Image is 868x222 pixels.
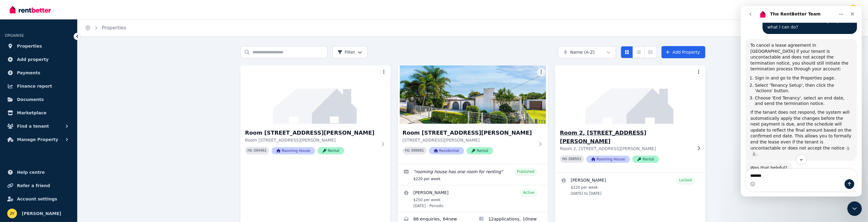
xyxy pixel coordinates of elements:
[17,169,45,176] span: Help centre
[17,82,52,90] span: Finance report
[405,149,410,152] small: PID
[17,182,50,189] span: Refer a friend
[7,209,17,218] img: JIAN YU
[253,149,266,153] code: 394461
[633,46,645,58] button: Compact list view
[17,96,44,103] span: Documents
[17,109,46,116] span: Marketplace
[695,68,703,76] button: More options
[5,107,72,119] a: Marketplace
[240,66,391,164] a: Room 1, 62 Burnett StRoom [STREET_ADDRESS][PERSON_NAME]Room [STREET_ADDRESS][PERSON_NAME]PID 3944...
[78,19,134,36] nav: Breadcrumb
[429,147,464,154] span: Residential
[398,185,548,212] a: View details for Deqin Huang
[570,49,595,55] span: Name (A-Z)
[5,80,72,92] a: Finance report
[5,67,72,79] a: Payments
[17,195,57,203] span: Account settings
[537,68,546,76] button: More options
[10,5,51,14] img: RentBetter
[398,66,548,164] a: Room 1, 91 Simpson St, FrenchvilleRoom [STREET_ADDRESS][PERSON_NAME][STREET_ADDRESS][PERSON_NAME]...
[245,137,377,143] p: Room [STREET_ADDRESS][PERSON_NAME]
[5,53,72,66] a: Add property
[849,5,858,15] img: JIAN YU
[741,6,862,197] iframe: Intercom live chat
[555,66,705,173] a: Room 2, 91 Simpson StRoom 2, [STREET_ADDRESS][PERSON_NAME]Room 2, [STREET_ADDRESS][PERSON_NAME]PI...
[662,46,705,58] a: Add Property
[551,64,709,125] img: Room 2, 91 Simpson St
[560,129,692,146] h3: Room 2, [STREET_ADDRESS][PERSON_NAME]
[621,46,633,58] button: Card view
[332,46,368,58] button: Filter
[5,193,72,205] a: Account settings
[17,136,58,143] span: Manage Property
[240,66,391,124] img: Room 1, 62 Burnett St
[467,147,493,154] span: Rental
[403,129,535,137] h3: Room [STREET_ADDRESS][PERSON_NAME]
[338,49,355,55] span: Filter
[5,40,72,52] a: Properties
[17,56,49,63] span: Add property
[586,156,630,163] span: Rooming House
[645,46,657,58] button: Expanded list view
[5,180,72,192] a: Refer a friend
[102,25,126,31] a: Properties
[17,42,42,50] span: Properties
[245,129,377,137] h3: Room [STREET_ADDRESS][PERSON_NAME]
[5,93,72,106] a: Documents
[560,146,692,152] p: Room 2, [STREET_ADDRESS][PERSON_NAME]
[621,46,657,58] div: View options
[17,123,49,130] span: Find a tenant
[403,137,535,143] p: [STREET_ADDRESS][PERSON_NAME]
[847,201,862,216] iframe: Intercom live chat
[555,173,705,200] a: View details for Tanbir Kaur
[568,157,581,161] code: 398551
[398,164,548,185] a: Edit listing: rooming house has one room for renting
[558,46,616,58] button: Name (A-Z)
[398,66,548,124] img: Room 1, 91 Simpson St, Frenchville
[563,157,567,161] small: PID
[411,149,424,153] code: 398001
[380,68,388,76] button: More options
[318,147,344,154] span: Rental
[22,210,61,217] span: [PERSON_NAME]
[17,69,40,76] span: Payments
[5,166,72,178] a: Help centre
[248,149,252,152] small: PID
[272,147,315,154] span: Rooming House
[5,33,24,38] span: ORGANISE
[5,133,72,146] button: Manage Property
[5,120,72,132] button: Find a tenant
[632,156,659,163] span: Rental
